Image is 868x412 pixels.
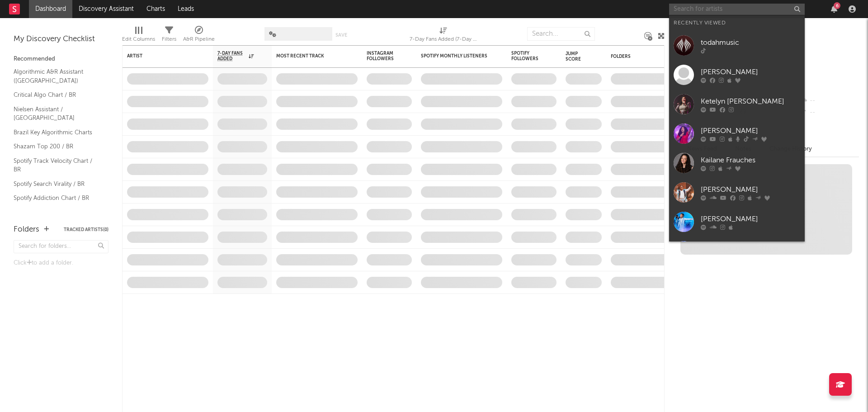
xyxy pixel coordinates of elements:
a: Spotify Track Velocity Chart / BR [14,156,99,175]
a: todahmusic [669,31,805,60]
button: Tracked Artists(0) [64,227,108,232]
input: Search for folders... [14,240,108,253]
div: Instagram Followers [367,51,398,62]
a: Shazam Top 200 / BR [14,142,99,152]
a: Critical Algo Chart / BR [14,90,99,100]
div: Kailane Frauches [701,155,800,166]
div: Most Recent Track [276,53,344,59]
div: My Discovery Checklist [14,34,108,45]
input: Search... [527,27,595,41]
div: 7-Day Fans Added (7-Day Fans Added) [410,23,477,49]
div: Spotify Followers [511,51,543,62]
div: Jump Score [566,51,588,62]
a: Brazil Key Algorithmic Charts [14,128,99,137]
a: [PERSON_NAME] [669,119,805,148]
a: [PERSON_NAME] [669,178,805,207]
a: Kailane Frauches [669,148,805,178]
div: [PERSON_NAME] [701,66,800,77]
div: [PERSON_NAME] [701,213,800,224]
div: Edit Columns [122,34,155,45]
div: Edit Columns [122,23,155,49]
div: A&R Pipeline [183,34,215,45]
div: Artist [127,53,195,59]
a: Nielsen Assistant / [GEOGRAPHIC_DATA] [14,104,99,123]
div: Ketelyn [PERSON_NAME] [701,96,800,107]
button: Save [335,33,347,38]
div: Spotify Monthly Listeners [421,53,489,59]
div: 6 [834,2,840,9]
div: todahmusic [701,37,800,48]
div: Recently Viewed [674,18,800,28]
button: 6 [831,5,837,13]
a: Spotify Search Virality / BR [14,179,99,189]
div: Filters [162,23,176,49]
input: Search for artists [669,4,805,15]
div: Folders [611,54,679,59]
div: [PERSON_NAME] [701,125,800,136]
div: Recommended [14,54,108,65]
span: 7-Day Fans Added [217,51,246,62]
a: [PERSON_NAME] [669,60,805,90]
div: Filters [162,34,176,45]
div: Click to add a folder. [14,258,108,269]
div: 7-Day Fans Added (7-Day Fans Added) [410,34,477,45]
a: Dalete Hungria [669,237,805,266]
div: -- [799,95,859,107]
a: Spotify Addiction Chart / BR [14,193,99,203]
a: [PERSON_NAME] [669,207,805,237]
div: -- [799,107,859,118]
a: Algorithmic A&R Assistant ([GEOGRAPHIC_DATA]) [14,67,99,85]
div: A&R Pipeline [183,23,215,49]
div: [PERSON_NAME] [701,184,800,195]
div: Folders [14,224,39,235]
a: TikTok Videos Assistant / [GEOGRAPHIC_DATA] [14,208,99,226]
a: Ketelyn [PERSON_NAME] [669,90,805,119]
